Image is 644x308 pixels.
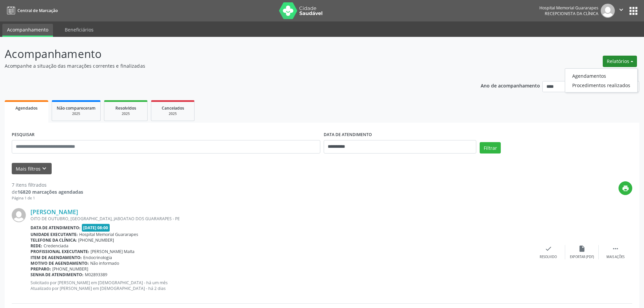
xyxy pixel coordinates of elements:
[565,80,637,90] a: Procedimentos realizados
[31,255,82,260] b: Item de agendamento:
[31,208,78,215] a: [PERSON_NAME]
[31,216,532,222] div: OITO DE OUTUBRO, [GEOGRAPHIC_DATA], JABOATAO DOS GUARARAPES - PE
[78,237,114,243] span: [PHONE_NUMBER]
[545,11,598,16] span: Recepcionista da clínica
[91,249,135,254] span: [PERSON_NAME] Malta
[31,225,80,231] b: Data de atendimento:
[83,255,112,260] span: Endocrinologia
[570,255,594,259] div: Exportar (PDF)
[601,4,615,18] img: img
[618,6,625,13] i: 
[12,188,83,195] div: de
[324,130,372,140] label: DATA DE ATENDIMENTO
[480,142,501,153] button: Filtrar
[156,111,190,116] div: 2025
[578,245,586,252] i: insert_drive_file
[565,71,637,80] a: Agendamentos
[31,266,51,272] b: Preparo:
[606,255,625,259] div: Mais ações
[615,4,628,18] button: 
[12,208,26,222] img: img
[622,185,629,192] i: print
[31,232,78,237] b: Unidade executante:
[44,243,68,249] span: Credenciada
[5,46,449,62] p: Acompanhamento
[12,195,83,201] div: Página 1 de 1
[5,62,449,69] p: Acompanhe a situação das marcações correntes e finalizadas
[57,105,96,111] span: Não compareceram
[481,81,540,89] p: Ano de acompanhamento
[31,280,532,291] p: Solicitado por [PERSON_NAME] em [DEMOGRAPHIC_DATA] - há um mês Atualizado por [PERSON_NAME] em [D...
[12,130,35,140] label: PESQUISAR
[109,111,143,116] div: 2025
[162,105,184,111] span: Cancelados
[41,165,48,172] i: keyboard_arrow_down
[79,232,138,237] span: Hospital Memorial Guararapes
[17,8,58,13] span: Central de Marcação
[52,266,88,272] span: [PHONE_NUMBER]
[539,5,598,11] div: Hospital Memorial Guararapes
[31,260,89,266] b: Motivo de agendamento:
[31,249,89,254] b: Profissional executante:
[12,163,52,175] button: Mais filtroskeyboard_arrow_down
[619,181,632,195] button: print
[15,105,38,111] span: Agendados
[565,68,638,93] ul: Relatórios
[60,24,98,36] a: Beneficiários
[2,24,53,37] a: Acompanhamento
[628,5,639,17] button: apps
[17,189,83,195] strong: 16820 marcações agendadas
[31,243,42,249] b: Rede:
[612,245,619,252] i: 
[57,111,96,116] div: 2025
[90,260,119,266] span: Não informado
[31,272,84,278] b: Senha de atendimento:
[12,181,83,188] div: 7 itens filtrados
[82,224,110,232] span: [DATE] 08:00
[545,245,552,252] i: check
[115,105,136,111] span: Resolvidos
[5,5,58,16] a: Central de Marcação
[603,56,637,67] button: Relatórios
[540,255,557,259] div: Resolvido
[85,272,107,278] span: M02893389
[31,237,77,243] b: Telefone da clínica:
